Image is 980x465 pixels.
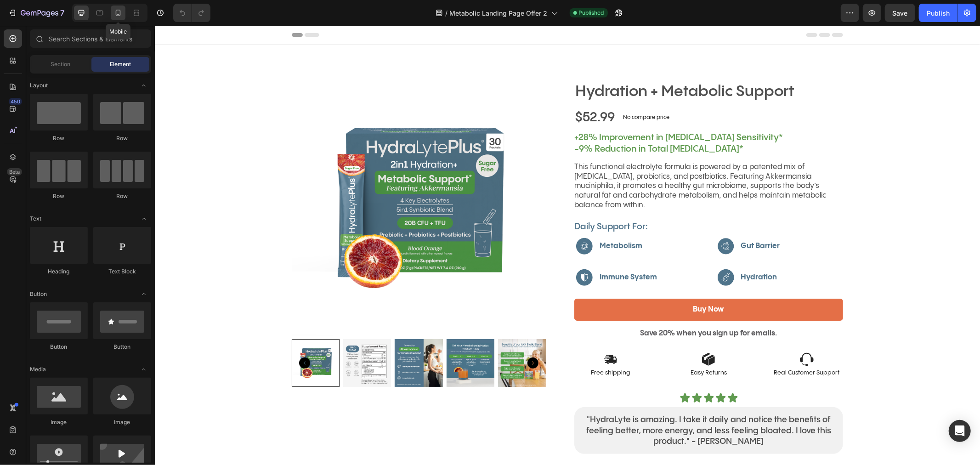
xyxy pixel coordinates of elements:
[30,215,41,223] span: Text
[30,267,88,276] div: Heading
[136,362,151,377] span: Toggle open
[419,273,688,295] button: Buy Now
[30,418,88,426] div: Image
[586,215,625,226] p: Gut Barrier
[30,343,88,351] div: Button
[419,83,461,101] div: $52.99
[949,420,971,442] div: Open Intercom Messenger
[30,192,88,200] div: Row
[173,4,210,22] div: Undo/Redo
[136,78,151,93] span: Toggle open
[617,343,687,351] p: Real Customer Support
[419,119,589,128] strong: -9% Reduction in Total [MEDICAL_DATA]*
[110,60,131,68] span: Element
[450,8,548,18] span: Metabolic Landing Page Offer 2
[51,60,71,68] span: Section
[579,9,604,17] span: Published
[468,89,515,95] p: No compare price
[486,304,623,312] strong: Save 20% when you sign up for emails.
[586,246,623,257] p: Hydration
[60,7,64,18] p: 7
[446,8,448,18] span: /
[93,343,151,351] div: Button
[419,196,688,207] p: Daily Support For:
[136,287,151,301] span: Toggle open
[927,8,950,18] div: Publish
[7,168,22,176] div: Beta
[136,211,151,226] span: Toggle open
[538,279,570,289] div: Buy Now
[420,343,491,351] p: Free shipping
[93,267,151,276] div: Text Block
[9,98,22,105] div: 450
[518,343,589,351] p: Easy Returns
[93,134,151,142] div: Row
[93,192,151,200] div: Row
[419,137,688,185] p: This functional electrolyte formula is powered by a patented mix of [MEDICAL_DATA], probiotics, a...
[419,56,688,77] h1: Hydration + Metabolic Support
[919,4,957,22] button: Publish
[30,81,48,90] span: Layout
[885,4,915,22] button: Save
[373,332,384,343] button: Carousel Next Arrow
[30,365,46,374] span: Media
[445,215,487,226] p: Metabolism
[419,108,628,116] strong: +28% Improvement in [MEDICAL_DATA] Sensitivity*
[30,290,47,298] span: Button
[893,9,908,17] span: Save
[425,389,683,421] p: "HydraLyte is amazing. I take it daily and notice the benefits of feeling better, more energy, an...
[30,134,88,142] div: Row
[93,418,151,426] div: Image
[155,26,980,465] iframe: Design area
[445,246,502,257] p: Immune System
[4,4,68,22] button: 7
[30,29,151,48] input: Search Sections & Elements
